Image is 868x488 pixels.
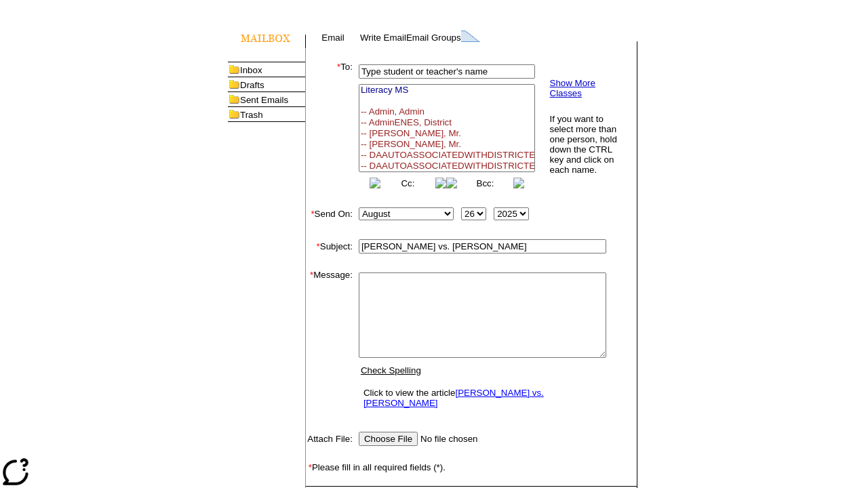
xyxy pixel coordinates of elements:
a: Show More Classes [550,78,595,98]
a: Email Groups [406,33,461,43]
img: spacer.gif [306,472,319,486]
img: folder_icon.gif [228,62,240,77]
a: Bcc: [477,178,494,188]
option: -- DAAUTOASSOCIATEDWITHDISTRICTES, DAAUTOASSOCIATEDWITHDISTRICTES [359,161,534,171]
a: Cc: [401,178,414,188]
img: folder_icon.gif [228,77,240,91]
img: button_right.png [513,178,524,188]
img: spacer.gif [306,415,319,429]
option: -- DAAUTOASSOCIATEDWITHDISTRICTEN, DAAUTOASSOCIATEDWITHDISTRICTEN [359,150,534,161]
img: button_left.png [370,178,380,188]
a: Sent Emails [240,95,288,105]
img: spacer.gif [306,486,307,487]
a: Write Email [360,33,406,43]
td: If you want to select more than one person, hold down the CTRL key and click on each name. [549,113,626,176]
option: -- Admin, Admin [359,106,534,117]
img: spacer.gif [353,213,353,214]
option: -- AdminENES, District [359,117,534,128]
a: Check Spelling [361,365,421,375]
td: Attach File: [306,429,353,449]
option: -- [PERSON_NAME], Mr. [359,139,534,150]
img: folder_icon.gif [228,92,240,106]
img: spacer.gif [306,223,319,237]
td: Subject: [306,237,353,256]
img: spacer.gif [353,123,356,130]
img: spacer.gif [306,256,319,270]
img: spacer.gif [306,191,319,205]
a: Drafts [240,80,264,90]
option: Literacy MS [359,85,534,96]
img: folder_icon.gif [228,107,240,121]
img: button_left.png [446,178,457,188]
option: -- [PERSON_NAME], Mr. [359,128,534,139]
img: spacer.gif [306,449,319,462]
a: Trash [240,110,263,120]
td: To: [306,62,353,191]
a: [PERSON_NAME] vs. [PERSON_NAME] [363,388,544,408]
a: Inbox [240,65,262,75]
img: button_right.png [435,178,446,188]
td: Please fill in all required fields (*). [306,462,637,472]
td: Message: [306,270,353,415]
img: spacer.gif [353,246,353,247]
td: Send On: [306,205,353,223]
a: Email [321,33,344,43]
img: spacer.gif [353,439,353,439]
td: Click to view the article [360,384,605,411]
